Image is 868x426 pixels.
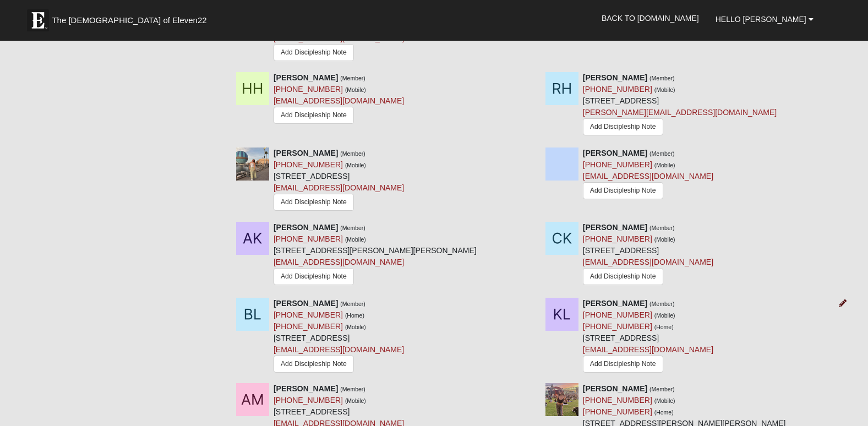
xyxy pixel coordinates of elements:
small: (Mobile) [345,162,366,168]
div: [STREET_ADDRESS] [583,222,713,288]
a: Add Discipleship Note [274,268,354,285]
a: Add Discipleship Note [583,182,663,199]
a: Add Discipleship Note [583,356,663,373]
small: (Mobile) [345,324,366,330]
small: (Member) [340,301,365,307]
small: (Mobile) [654,397,675,404]
small: (Member) [340,75,365,81]
a: [EMAIL_ADDRESS][DOMAIN_NAME] [274,258,404,266]
strong: [PERSON_NAME] [583,384,647,393]
a: [PHONE_NUMBER] [583,160,652,169]
small: (Mobile) [654,312,675,319]
small: (Mobile) [654,162,675,168]
small: (Home) [654,324,674,330]
small: (Member) [649,75,675,81]
a: [EMAIL_ADDRESS][DOMAIN_NAME] [583,345,713,354]
a: Add Discipleship Note [274,107,354,124]
a: Add Discipleship Note [583,268,663,285]
span: The [DEMOGRAPHIC_DATA] of Eleven22 [52,15,206,26]
div: [STREET_ADDRESS] [274,148,404,214]
div: [STREET_ADDRESS] [274,298,404,375]
a: [PHONE_NUMBER] [274,322,343,331]
a: [PHONE_NUMBER] [274,85,343,94]
a: [PHONE_NUMBER] [583,85,652,94]
small: (Home) [654,409,674,416]
a: The [DEMOGRAPHIC_DATA] of Eleven22 [21,4,242,31]
strong: [PERSON_NAME] [583,73,647,82]
strong: [PERSON_NAME] [274,149,338,157]
strong: [PERSON_NAME] [583,299,647,308]
small: (Member) [649,150,675,157]
div: [STREET_ADDRESS] [583,298,713,375]
a: [EMAIL_ADDRESS][DOMAIN_NAME] [583,172,713,181]
small: (Member) [649,225,675,231]
small: (Mobile) [345,86,366,93]
strong: [PERSON_NAME] [274,73,338,82]
small: (Mobile) [345,397,366,404]
a: [PHONE_NUMBER] [583,234,652,243]
strong: [PERSON_NAME] [274,384,338,393]
div: [STREET_ADDRESS][PERSON_NAME][PERSON_NAME] [274,222,477,290]
small: (Member) [340,386,365,392]
a: [EMAIL_ADDRESS][DOMAIN_NAME] [274,96,404,105]
a: Add Discipleship Note [583,118,663,135]
a: [PHONE_NUMBER] [274,396,343,405]
small: (Member) [340,150,365,157]
img: Eleven22 logo [27,9,49,31]
a: [PHONE_NUMBER] [583,407,652,416]
small: (Mobile) [345,236,366,243]
a: Add Discipleship Note [274,356,354,373]
a: Back to [DOMAIN_NAME] [593,4,707,32]
a: [EMAIL_ADDRESS][DOMAIN_NAME] [583,258,713,266]
small: (Member) [649,386,675,392]
a: [PHONE_NUMBER] [274,310,343,319]
a: [PHONE_NUMBER] [583,396,652,405]
div: [STREET_ADDRESS] [583,72,777,139]
a: [EMAIL_ADDRESS][DOMAIN_NAME] [274,183,404,192]
a: Hello [PERSON_NAME] [707,6,822,33]
a: [EMAIL_ADDRESS][DOMAIN_NAME] [274,345,404,354]
small: (Member) [649,301,675,307]
strong: [PERSON_NAME] [583,149,647,157]
small: (Member) [340,225,365,231]
strong: [PERSON_NAME] [274,299,338,308]
small: (Home) [345,312,364,319]
a: [PHONE_NUMBER] [274,160,343,169]
small: (Mobile) [654,236,675,243]
strong: [PERSON_NAME] [583,223,647,232]
a: Add Discipleship Note [274,194,354,211]
span: Hello [PERSON_NAME] [716,15,806,24]
a: [PERSON_NAME][EMAIL_ADDRESS][DOMAIN_NAME] [583,108,777,117]
a: Add Discipleship Note [274,44,354,61]
small: (Mobile) [654,86,675,93]
a: [PHONE_NUMBER] [583,310,652,319]
a: [PHONE_NUMBER] [274,234,343,243]
a: [PHONE_NUMBER] [583,322,652,331]
strong: [PERSON_NAME] [274,223,338,232]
